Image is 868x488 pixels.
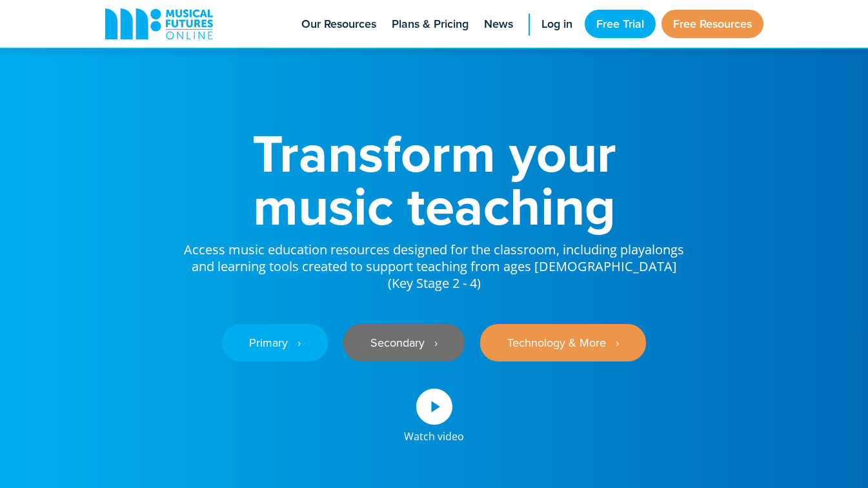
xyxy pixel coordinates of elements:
[183,232,686,292] p: Access music education resources designed for the classroom, including playalongs and learning to...
[541,15,572,33] span: Log in
[343,324,465,361] a: Secondary ‎‏‏‎ ‎ ›
[301,15,376,33] span: Our Resources
[661,10,763,38] a: Free Resources
[183,127,686,232] h1: Transform your music teaching
[480,324,646,361] a: Technology & More ‎‏‏‎ ‎ ›
[484,15,513,33] span: News
[222,324,328,361] a: Primary ‎‏‏‎ ‎ ›
[585,10,656,38] a: Free Trial
[392,15,469,33] span: Plans & Pricing
[404,425,464,442] div: Watch video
